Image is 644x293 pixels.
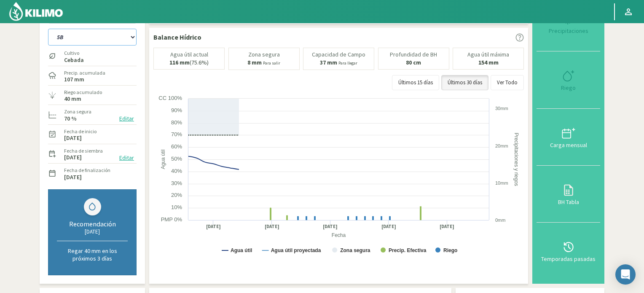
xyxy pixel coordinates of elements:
[57,228,128,235] div: [DATE]
[478,59,499,66] b: 154 mm
[171,180,182,186] text: 30%
[265,223,279,230] text: [DATE]
[441,75,488,90] button: Últimos 30 días
[513,132,519,186] text: Precipitaciones y riegos
[117,153,137,163] button: Editar
[64,108,91,116] label: Zona segura
[537,109,600,166] button: Carga mensual
[153,32,201,42] p: Balance Hídrico
[64,128,97,135] label: Fecha de inicio
[171,131,182,137] text: 70%
[170,51,208,58] p: Agua útil actual
[340,247,370,253] text: Zona segura
[320,59,337,66] b: 37 mm
[64,147,103,155] label: Fecha de siembra
[491,75,524,90] button: Ver Todo
[539,199,598,205] div: BH Tabla
[169,59,209,66] p: (75.6%)
[158,95,182,101] text: CC 100%
[539,85,598,91] div: Riego
[248,51,280,58] p: Zona segura
[392,75,439,90] button: Últimos 15 días
[443,247,457,253] text: Riego
[160,149,166,169] text: Agua útil
[495,143,508,148] text: 20mm
[171,107,182,113] text: 90%
[8,1,64,22] img: Kilimo
[312,51,365,58] p: Capacidad de Campo
[389,247,427,253] text: Precip. Efectiva
[64,49,84,57] label: Cultivo
[171,204,182,210] text: 10%
[161,216,182,223] text: PMP 0%
[537,51,600,108] button: Riego
[117,114,137,124] button: Editar
[247,59,262,66] b: 8 mm
[171,119,182,126] text: 80%
[263,60,280,66] small: Para salir
[323,223,338,230] text: [DATE]
[406,59,421,66] b: 80 cm
[169,59,190,66] b: 116 mm
[381,223,396,230] text: [DATE]
[539,28,598,34] div: Precipitaciones
[171,143,182,150] text: 60%
[64,89,102,96] label: Riego acumulado
[64,175,82,180] label: [DATE]
[64,135,82,141] label: [DATE]
[467,51,509,58] p: Agua útil máxima
[171,192,182,198] text: 20%
[64,96,81,102] label: 40 mm
[390,51,437,58] p: Profundidad de BH
[615,264,636,285] div: Open Intercom Messenger
[64,116,77,121] label: 70 %
[539,256,598,262] div: Temporadas pasadas
[271,247,321,253] text: Agua útil proyectada
[338,60,357,66] small: Para llegar
[539,142,598,148] div: Carga mensual
[57,247,128,262] p: Regar 40 mm en los próximos 3 días
[171,156,182,162] text: 50%
[537,223,600,280] button: Temporadas pasadas
[495,218,505,223] text: 0mm
[332,232,346,238] text: Fecha
[64,57,84,63] label: Cebada
[171,168,182,174] text: 40%
[57,220,128,228] div: Recomendación
[64,77,84,82] label: 107 mm
[495,180,508,185] text: 10mm
[64,155,82,160] label: [DATE]
[206,223,221,230] text: [DATE]
[440,223,454,230] text: [DATE]
[64,69,105,77] label: Precip. acumulada
[537,166,600,223] button: BH Tabla
[495,106,508,111] text: 30mm
[231,247,252,253] text: Agua útil
[64,167,110,174] label: Fecha de finalización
